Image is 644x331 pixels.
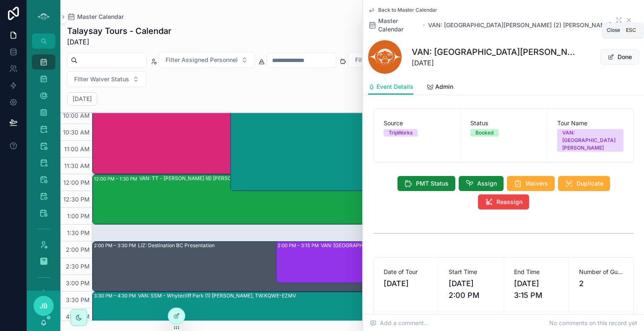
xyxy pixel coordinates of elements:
[412,46,576,58] h1: VAN: [GEOGRAPHIC_DATA][PERSON_NAME] (2) [PERSON_NAME], TW:ZHYJ-YDWJ
[27,49,60,291] div: scrollable content
[94,175,139,183] div: 12:00 PM – 1:30 PM
[93,74,326,174] div: 9:00 AM – 12:00 PM: BOB ROSS WORKSHOP
[478,194,529,209] button: Reassign
[397,176,455,191] button: PMT Status
[64,313,92,320] span: 4:00 PM
[470,119,537,127] span: Status
[558,176,610,191] button: Duplicate
[368,17,420,34] a: Master Calendar
[355,56,415,64] span: Filter Payment Status
[158,52,255,68] button: Select Button
[525,179,548,188] span: Waivers
[64,279,92,287] span: 3:00 PM
[378,7,437,13] span: Back to Master Calendar
[514,278,558,301] span: [DATE] 3:15 PM
[276,242,588,283] div: 2:00 PM – 3:15 PMVAN: [GEOGRAPHIC_DATA][PERSON_NAME] (2) [PERSON_NAME], TW:ZHYJ-YDWJ
[368,79,413,95] a: Event Details
[549,319,637,327] span: No comments on this record yet
[73,95,92,103] h2: [DATE]
[64,263,92,270] span: 2:30 PM
[496,198,522,206] span: Reassign
[389,129,413,137] div: TripWorks
[74,75,129,83] span: Filter Waiver Status
[514,268,558,276] span: End Time
[61,179,92,186] span: 12:00 PM
[384,278,428,290] span: [DATE]
[67,25,171,37] h1: Talaysay Tours - Calendar
[607,27,620,34] span: Close
[579,278,623,290] span: 2
[412,58,576,68] span: [DATE]
[384,119,450,127] span: Source
[278,241,321,250] div: 2:00 PM – 3:15 PM
[377,83,413,91] span: Event Details
[435,83,453,91] span: Admin
[94,292,138,300] div: 3:30 PM – 4:30 PM
[37,10,50,23] img: App logo
[384,268,428,276] span: Date of Tour
[64,246,92,253] span: 2:00 PM
[600,49,639,65] button: Done
[64,296,92,303] span: 3:30 PM
[624,27,638,34] span: Esc
[93,292,643,325] div: 3:30 PM – 4:30 PMVAN: SSM - Whytecliff Park (1) [PERSON_NAME], TW:KQWE-EZMV
[459,176,504,191] button: Assign
[61,196,92,203] span: 12:30 PM
[231,83,464,191] div: 9:15 AM – 12:30 PM: Team Paint Workshop
[61,129,92,136] span: 10:30 AM
[370,319,429,327] span: Add a comment...
[321,242,517,249] div: VAN: [GEOGRAPHIC_DATA][PERSON_NAME] (2) [PERSON_NAME], TW:ZHYJ-YDWJ
[449,268,493,276] span: Start Time
[378,17,420,34] span: Master Calendar
[65,212,92,220] span: 1:00 PM
[475,129,493,137] div: Booked
[62,162,92,169] span: 11:30 AM
[62,145,92,153] span: 11:00 AM
[138,242,215,249] div: LIZ: Destination BC Presentation
[77,13,124,21] span: Master Calendar
[67,37,171,47] span: [DATE]
[348,52,432,68] button: Select Button
[579,268,623,276] span: Number of Guests
[166,56,238,64] span: Filter Assigned Personnel
[368,7,437,13] a: Back to Master Calendar
[93,242,404,291] div: 2:00 PM – 3:30 PMLIZ: Destination BC Presentation
[139,175,294,182] div: VAN: TT - [PERSON_NAME] (6) [PERSON_NAME], TW:IBRT-DWPR
[507,176,555,191] button: Waivers
[562,129,618,152] div: VAN: [GEOGRAPHIC_DATA][PERSON_NAME]
[67,13,124,21] a: Master Calendar
[39,301,48,311] span: JB
[427,79,453,96] a: Admin
[61,112,92,119] span: 10:00 AM
[576,179,603,188] span: Duplicate
[557,119,623,127] span: Tour Name
[93,175,561,224] div: 12:00 PM – 1:30 PMVAN: TT - [PERSON_NAME] (6) [PERSON_NAME], TW:IBRT-DWPR
[94,241,138,250] div: 2:00 PM – 3:30 PM
[67,71,146,87] button: Select Button
[138,292,296,299] div: VAN: SSM - Whytecliff Park (1) [PERSON_NAME], TW:KQWE-EZMV
[477,179,497,188] span: Assign
[65,229,92,236] span: 1:30 PM
[449,278,493,301] span: [DATE] 2:00 PM
[416,179,449,188] span: PMT Status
